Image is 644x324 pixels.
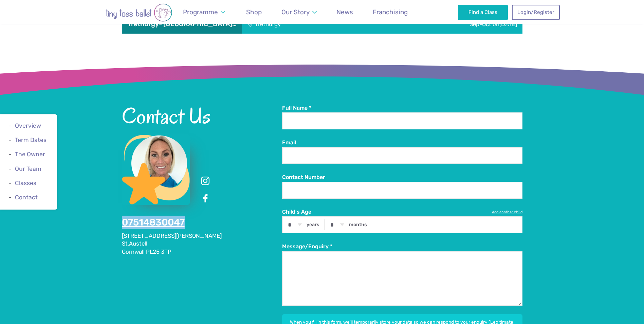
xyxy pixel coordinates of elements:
[458,5,508,20] a: Find a Class
[122,104,282,127] h2: Contact Us
[492,210,522,215] a: Add another child
[282,208,522,216] label: Child's Age
[333,4,356,20] a: News
[15,137,47,143] a: Term Dates
[127,20,237,28] h3: Trethurgy- [GEOGRAPHIC_DATA]…
[246,8,262,16] span: Shop
[199,175,211,187] a: Instagram
[512,5,559,20] a: Login/Register
[282,104,522,112] label: Full Name *
[122,232,282,256] address: [STREET_ADDRESS][PERSON_NAME] St.Austell Cornwall PL25 3TP
[15,122,41,129] a: Overview
[349,222,367,228] label: months
[336,8,353,16] span: News
[242,15,363,34] div: Trethurgy
[370,4,411,20] a: Franchising
[122,217,185,228] a: 07514830047
[278,4,320,20] a: Our Story
[15,180,36,186] a: Classes
[180,4,228,20] a: Programme
[282,174,522,181] label: Contact Number
[281,8,310,16] span: Our Story
[243,4,265,20] a: Shop
[15,151,45,158] a: The Owner
[282,139,522,146] label: Email
[85,3,193,22] img: tiny toes ballet
[307,222,319,228] label: years
[363,15,522,34] div: Sep-Oct on
[183,8,218,16] span: Programme
[15,194,38,201] a: Contact
[15,165,41,172] a: Our Team
[499,21,517,28] span: [DATE]
[373,8,408,16] span: Franchising
[199,193,211,205] a: Facebook
[282,243,522,250] label: Message/Enquiry *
